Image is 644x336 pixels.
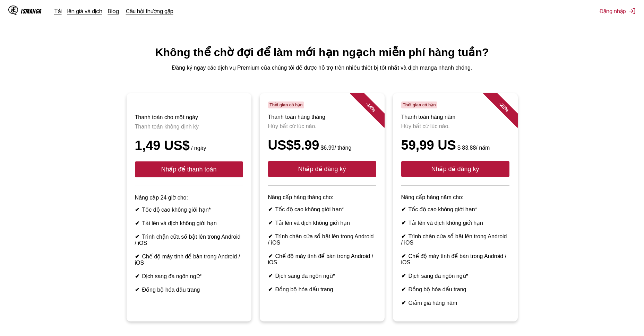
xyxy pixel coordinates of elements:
[268,233,273,239] b: ✔
[190,145,206,151] small: / ngày
[268,194,376,201] p: Nâng cấp hàng tháng cho:
[401,114,509,120] h3: Thanh toán hàng năm
[401,206,406,212] b: ✔
[268,138,376,153] div: US$5.99
[268,253,273,259] b: ✔
[268,273,376,279] li: Dịch sang đa ngôn ngữ*
[401,138,509,153] div: 59,99 US
[401,233,509,246] li: Trình chặn cửa sổ bật lên trong Android / iOS
[135,287,139,293] b: ✔
[268,233,376,246] li: Trình chặn cửa sổ bật lên trong Android / iOS
[401,253,509,266] li: Chế độ máy tính để bàn trong Android / iOS
[350,86,391,128] div: - %
[629,8,636,15] img: Đăng xuất
[268,161,376,177] button: Nhấp để đăng ký
[6,46,638,59] h1: Không thể chờ đợi để làm mới hạn ngạch miễn phí hàng tuần?
[268,101,304,108] span: Thời gian có hạn
[457,145,476,151] s: $ 83,88
[401,286,509,293] li: Đồng bộ hóa dấu trang
[268,220,376,226] li: Tải lên và dịch không giới hạn
[135,138,243,153] div: 1,49 US$
[401,253,406,259] b: ✔
[319,145,351,151] small: / tháng
[135,206,243,213] li: Tốc độ cao không giới hạn*
[320,145,334,151] s: $6.99
[135,220,243,227] li: Tải lên và dịch không giới hạn
[456,145,490,151] small: / năm
[401,220,406,226] b: ✔
[108,8,119,15] a: Blog
[401,206,509,213] li: Tốc độ cao không giới hạn*
[268,286,273,292] b: ✔
[135,220,139,226] b: ✔
[54,8,62,15] a: Tải
[135,123,243,130] p: Thanh toán không định kỳ
[126,8,173,15] a: Câu hỏi thường gặp
[135,161,243,177] button: Nhấp để thanh toán
[600,8,636,15] button: Đăng nhập
[401,300,406,306] b: ✔
[268,253,376,266] li: Chế độ máy tính để bàn trong Android / iOS
[135,234,139,240] b: ✔
[401,123,509,130] p: Hủy bất cứ lúc nào.
[499,102,507,110] font: 28
[268,206,376,213] li: Tốc độ cao không giới hạn*
[135,273,243,280] li: Dịch sang đa ngôn ngữ*
[401,101,438,108] span: Thời gian có hạn
[401,300,509,306] li: Giảm giá hàng năm
[401,161,509,177] button: Nhấp để đăng ký
[135,273,139,279] b: ✔
[268,123,376,130] p: Hủy bất cứ lúc nào.
[135,254,139,259] b: ✔
[401,273,406,279] b: ✔
[268,114,376,120] h3: Thanh toán hàng tháng
[600,8,626,15] font: Đăng nhập
[268,273,273,279] b: ✔
[401,194,509,201] p: Nâng cấp hàng năm cho:
[401,286,406,292] b: ✔
[401,220,509,226] li: Tải lên và dịch không giới hạn
[135,194,243,201] p: Nâng cấp 24 giờ cho:
[8,6,54,17] a: IsManga LogoIsManga
[8,6,18,15] img: IsManga Logo
[401,233,406,239] b: ✔
[366,102,373,110] font: 14
[268,220,273,226] b: ✔
[401,273,509,279] li: Dịch sang đa ngôn ngữ*
[135,114,243,121] h3: Thanh toán cho một ngày
[6,64,638,71] p: Đăng ký ngay các dịch vụ Premium của chúng tôi để được hỗ trợ trên nhiều thiết bị tốt nhất và dịc...
[135,207,139,213] b: ✔
[135,253,243,266] li: Chế độ máy tính để bàn trong Android / iOS
[135,233,243,246] li: Trình chặn cửa sổ bật lên trong Android / iOS
[483,86,524,128] div: - %
[135,286,243,293] li: Đồng bộ hóa dấu trang
[268,286,376,293] li: Đồng bộ hóa dấu trang
[67,8,102,15] a: lên giá và dịch
[21,8,42,15] div: IsManga
[268,206,273,212] b: ✔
